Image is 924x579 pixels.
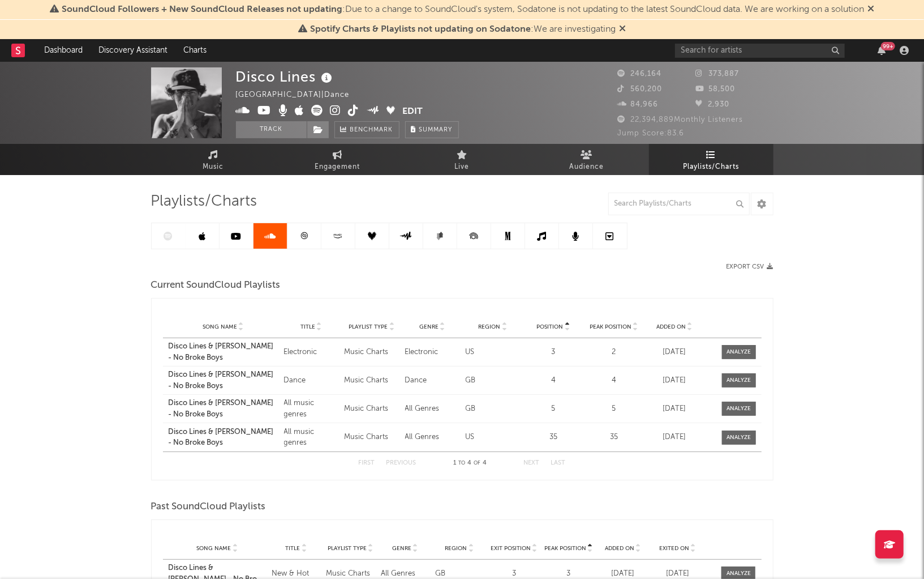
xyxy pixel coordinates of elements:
div: 35 [587,432,642,443]
a: Live [400,144,525,175]
span: Song Name [203,323,237,330]
div: 2 [587,347,642,358]
span: Exit Position [491,545,531,552]
span: Added On [605,545,634,552]
input: Search Playlists/Charts [608,193,750,215]
div: [DATE] [647,432,702,443]
div: [DATE] [647,347,702,358]
span: Dismiss [867,5,874,14]
div: All music genres [284,427,339,449]
a: Benchmark [334,121,399,138]
span: : Due to a change to SoundCloud's system, Sodatone is not updating to the latest SoundCloud data.... [62,5,864,14]
span: Jump Score: 83.6 [618,130,685,137]
span: Summary [419,127,453,133]
div: [GEOGRAPHIC_DATA] | Dance [236,88,363,102]
button: Last [551,460,566,466]
span: 58,500 [695,86,735,93]
span: Position [537,323,564,330]
span: Genre [419,323,439,330]
span: Peak Position [544,545,586,552]
div: [DATE] [647,375,702,386]
div: Dance [284,375,339,386]
div: Electronic [284,347,339,358]
span: Music [203,160,224,174]
span: 84,966 [618,101,659,108]
div: 3 [526,347,581,358]
div: 4 [587,375,642,386]
span: Region [445,545,467,552]
span: Playlists/Charts [151,195,257,208]
span: Peak Position [590,323,631,330]
div: Music Charts [345,403,399,415]
a: Playlists/Charts [649,144,773,175]
div: All Genres [405,403,460,415]
span: Playlist Type [349,323,388,330]
span: Title [285,545,300,552]
span: Genre [392,545,411,552]
div: Electronic [405,347,460,358]
a: Disco Lines & [PERSON_NAME] - No Broke Boys [169,427,278,449]
button: Previous [386,460,416,466]
span: Spotify Charts & Playlists not updating on Sodatone [310,25,531,34]
span: Region [479,323,501,330]
button: Next [524,460,540,466]
div: 1 4 4 [439,457,501,470]
span: : We are investigating [310,25,616,34]
div: 99 + [881,42,895,50]
span: 246,164 [618,70,662,78]
span: Live [455,160,470,174]
span: to [458,461,465,466]
span: Song Name [196,545,231,552]
span: 373,887 [695,70,739,78]
div: [DATE] [647,403,702,415]
div: GB [466,375,521,386]
div: US [466,432,521,443]
a: Disco Lines & [PERSON_NAME] - No Broke Boys [169,398,278,420]
div: 4 [526,375,581,386]
span: Playlists/Charts [683,160,739,174]
button: Track [236,121,307,138]
span: Exited On [659,545,689,552]
span: Benchmark [350,124,393,137]
a: Audience [525,144,649,175]
a: Disco Lines & [PERSON_NAME] - No Broke Boys [169,341,278,363]
span: of [474,461,480,466]
div: 5 [587,403,642,415]
span: Audience [569,160,604,174]
button: Summary [405,121,459,138]
a: Discovery Assistant [91,39,175,62]
div: GB [466,403,521,415]
div: All music genres [284,398,339,420]
div: Music Charts [345,432,399,443]
span: 22,394,889 Monthly Listeners [618,116,744,124]
div: All Genres [405,432,460,443]
button: Edit [402,105,423,119]
a: Dashboard [36,39,91,62]
span: Dismiss [619,25,626,34]
span: Current SoundCloud Playlists [151,279,281,292]
a: Music [151,144,276,175]
div: Music Charts [345,375,399,386]
span: 560,200 [618,86,663,93]
span: Title [300,323,315,330]
button: First [359,460,375,466]
span: SoundCloud Followers + New SoundCloud Releases not updating [62,5,342,14]
span: Added On [656,323,686,330]
div: 35 [526,432,581,443]
a: Charts [175,39,214,62]
div: US [466,347,521,358]
span: Engagement [315,160,360,174]
button: Export CSV [727,263,773,270]
div: Dance [405,375,460,386]
a: Engagement [276,144,400,175]
span: Past SoundCloud Playlists [151,500,266,514]
div: Music Charts [345,347,399,358]
span: Playlist Type [328,545,367,552]
a: Disco Lines & [PERSON_NAME] - No Broke Boys [169,369,278,391]
span: 2,930 [695,101,729,108]
button: 99+ [878,46,886,55]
